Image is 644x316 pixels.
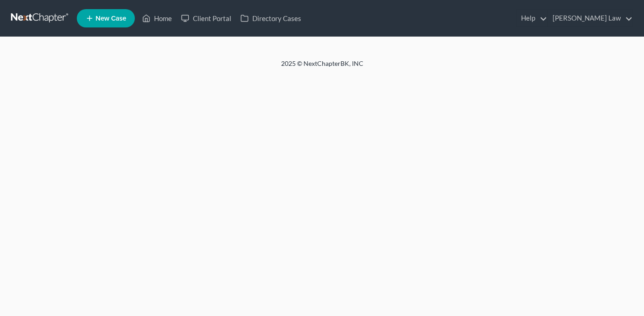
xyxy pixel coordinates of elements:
a: [PERSON_NAME] Law [548,10,633,27]
a: Client Portal [176,10,236,27]
a: Directory Cases [236,10,306,27]
div: 2025 © NextChapterBK, INC [62,59,583,75]
a: Help [516,10,547,27]
a: Home [138,10,176,27]
new-legal-case-button: New Case [77,9,135,27]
